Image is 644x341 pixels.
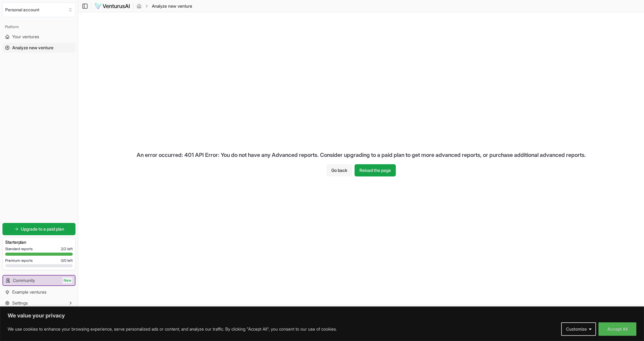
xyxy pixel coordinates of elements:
[8,312,636,319] p: We value your privacy
[2,223,75,235] a: Upgrade to a paid plan
[12,34,39,40] span: Your ventures
[2,298,75,308] button: Settings
[12,300,28,306] span: Settings
[61,258,73,263] span: 0 / 0 left
[598,322,636,336] button: Accept All
[12,289,46,295] span: Example ventures
[12,45,53,51] span: Analyze new venture
[5,246,33,251] span: Standard reports
[2,287,75,297] a: Example ventures
[152,3,192,9] span: Analyze new venture
[2,22,75,32] div: Platform
[21,226,64,232] span: Upgrade to a paid plan
[5,239,73,245] h3: Starter plan
[561,322,596,336] button: Customize
[137,3,192,9] nav: breadcrumb
[355,164,396,176] button: Reload the page
[5,258,33,263] span: Premium reports
[2,32,75,42] a: Your ventures
[132,146,591,164] div: An error occurred: 401 API Error: You do not have any Advanced reports. Consider upgrading to a p...
[94,2,130,10] img: logo
[61,246,73,251] span: 2 / 2 left
[326,164,352,176] button: Go back
[62,277,72,284] span: New
[13,277,35,284] span: Community
[2,2,75,17] button: Select an organization
[3,276,75,285] a: CommunityNew
[8,325,337,333] p: We use cookies to enhance your browsing experience, serve personalized ads or content, and analyz...
[2,43,75,53] a: Analyze new venture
